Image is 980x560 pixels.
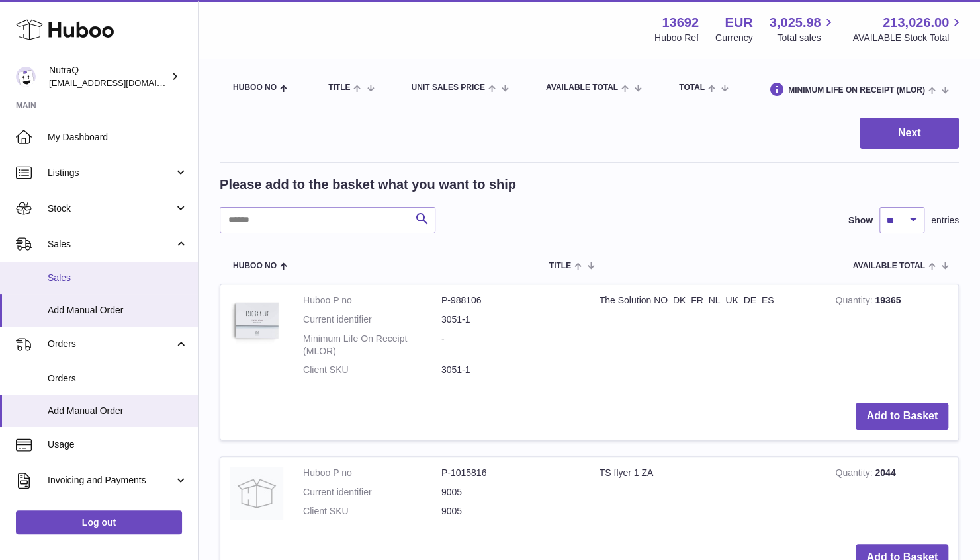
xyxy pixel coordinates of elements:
[230,467,283,520] img: TS flyer 1 ZA
[49,77,195,88] span: [EMAIL_ADDRESS][DOMAIN_NAME]
[48,405,188,417] span: Add Manual Order
[48,338,174,350] span: Orders
[679,83,705,92] span: Total
[852,32,964,44] span: AVAILABLE Stock Total
[220,176,516,194] h2: Please add to the basket what you want to ship
[856,403,948,430] button: Add to Basket
[48,474,174,487] span: Invoicing and Payments
[852,14,964,44] a: 213,026.00 AVAILABLE Stock Total
[770,14,836,44] a: 3,025.98 Total sales
[441,467,580,479] dd: P-1015816
[48,202,174,215] span: Stock
[48,238,174,251] span: Sales
[825,457,958,534] td: 2044
[48,272,188,284] span: Sales
[233,262,277,270] span: Huboo no
[860,118,959,149] button: Next
[835,467,875,481] strong: Quantity
[441,364,580,376] dd: 3051-1
[441,294,580,307] dd: P-988106
[303,505,441,518] dt: Client SKU
[411,83,484,92] span: Unit Sales Price
[441,486,580,499] dd: 9005
[48,131,188,143] span: My Dashboard
[931,214,959,227] span: entries
[725,14,752,32] strong: EUR
[49,64,168,89] div: NutraQ
[48,372,188,385] span: Orders
[303,294,441,307] dt: Huboo P no
[230,294,283,347] img: The Solution NO_DK_FR_NL_UK_DE_ES
[590,457,826,534] td: TS flyer 1 ZA
[441,333,580,358] dd: -
[777,32,836,44] span: Total sales
[853,262,925,270] span: AVAILABLE Total
[16,510,182,534] a: Log out
[770,14,821,32] span: 3,025.98
[549,262,571,270] span: Title
[715,32,753,44] div: Currency
[788,86,925,95] span: Minimum Life On Receipt (MLOR)
[835,295,875,309] strong: Quantity
[48,167,174,179] span: Listings
[441,313,580,326] dd: 3051-1
[48,438,188,451] span: Usage
[328,83,350,92] span: Title
[48,304,188,317] span: Add Manual Order
[662,14,699,32] strong: 13692
[590,284,826,393] td: The Solution NO_DK_FR_NL_UK_DE_ES
[546,83,618,92] span: AVAILABLE Total
[883,14,949,32] span: 213,026.00
[303,486,441,499] dt: Current identifier
[303,313,441,326] dt: Current identifier
[848,214,873,227] label: Show
[16,67,36,87] img: log@nutraq.com
[441,505,580,518] dd: 9005
[303,364,441,376] dt: Client SKU
[233,83,277,92] span: Huboo no
[825,284,958,393] td: 19365
[303,333,441,358] dt: Minimum Life On Receipt (MLOR)
[654,32,699,44] div: Huboo Ref
[303,467,441,479] dt: Huboo P no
